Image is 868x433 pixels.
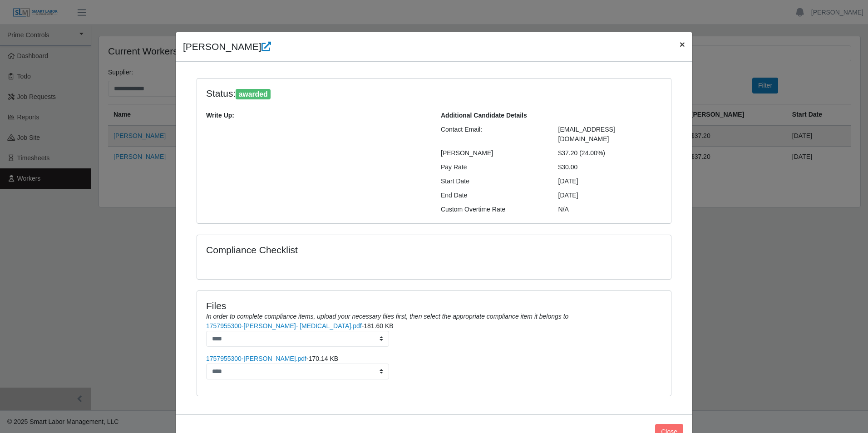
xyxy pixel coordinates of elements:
[680,39,685,49] span: ×
[364,322,393,330] span: 181.60 KB
[434,191,552,200] div: End Date
[206,112,234,119] b: Write Up:
[206,355,306,362] a: 1757955300-[PERSON_NAME].pdf
[558,206,569,213] span: N/A
[206,300,662,311] h4: Files
[434,177,552,186] div: Start Date
[206,322,362,330] a: 1757955300-[PERSON_NAME]- [MEDICAL_DATA].pdf
[309,355,338,362] span: 170.14 KB
[206,354,662,379] li: -
[441,112,527,119] b: Additional Candidate Details
[558,192,578,199] span: [DATE]
[552,148,669,158] div: $37.20 (24.00%)
[552,177,669,186] div: [DATE]
[434,162,552,172] div: Pay Rate
[206,88,545,100] h4: Status:
[558,126,615,143] span: [EMAIL_ADDRESS][DOMAIN_NAME]
[236,89,271,100] span: awarded
[552,162,669,172] div: $30.00
[206,313,568,320] i: In order to complete compliance items, upload your necessary files first, then select the appropr...
[206,321,662,347] li: -
[183,39,271,54] h4: [PERSON_NAME]
[434,125,552,144] div: Contact Email:
[672,32,692,56] button: Close
[206,244,505,256] h4: Compliance Checklist
[434,205,552,214] div: Custom Overtime Rate
[434,148,552,158] div: [PERSON_NAME]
